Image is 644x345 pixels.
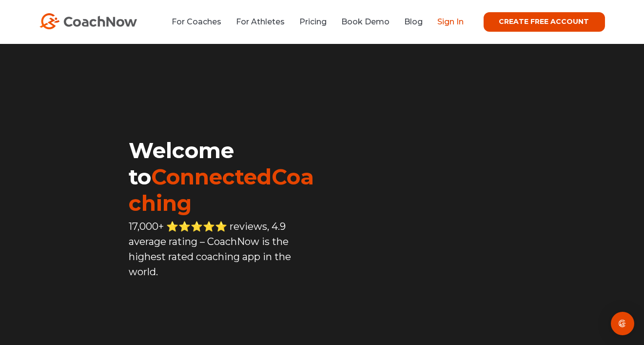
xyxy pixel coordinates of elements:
a: Pricing [300,17,327,26]
a: For Athletes [236,17,285,26]
a: Blog [405,17,423,26]
span: 17,000+ ⭐️⭐️⭐️⭐️⭐️ reviews, 4.9 average rating – CoachNow is the highest rated coaching app in th... [129,221,291,278]
span: ConnectedCoaching [129,163,314,216]
a: For Coaches [172,17,222,26]
iframe: Embedded CTA [129,301,322,330]
a: CREATE FREE ACCOUNT [484,12,605,32]
a: Book Demo [342,17,390,26]
div: Open Intercom Messenger [611,312,634,335]
img: CoachNow Logo [39,13,137,29]
h1: Welcome to [129,137,322,216]
a: Sign In [438,17,464,26]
